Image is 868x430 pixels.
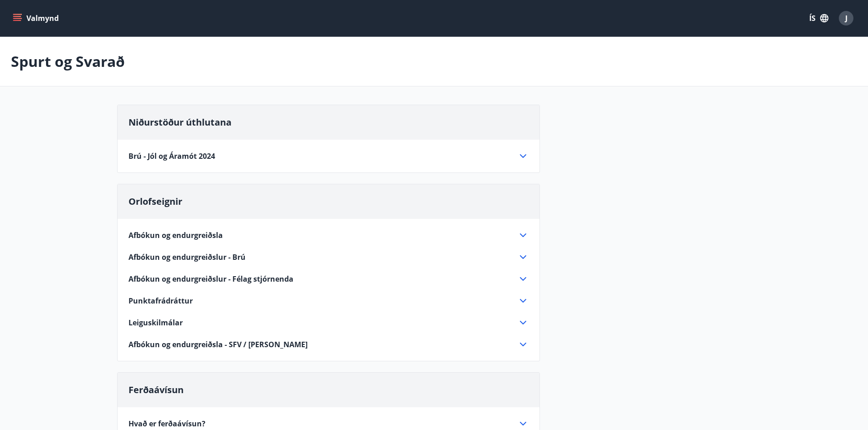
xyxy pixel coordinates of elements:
[128,252,246,262] span: Afbókun og endurgreiðslur - Brú
[128,296,193,306] span: Punktafrádráttur
[845,13,847,23] span: J
[128,384,184,396] span: Ferðaávísun
[835,7,857,29] button: J
[128,418,529,429] div: Hvað er ferðaávísun?
[11,10,62,26] button: menu
[128,295,529,306] div: Punktafrádráttur
[11,51,125,71] p: Spurt og Svarað
[128,151,215,161] span: Brú - Jól og Áramót 2024
[128,195,182,207] span: Orlofseignir
[128,419,205,429] span: Hvað er ferðaávísun?
[128,230,223,240] span: Afbókun og endurgreiðsla
[804,10,833,26] button: ÍS
[128,116,231,128] span: Niðurstöður úthlutana
[128,151,529,162] div: Brú - Jól og Áramót 2024
[128,252,529,263] div: Afbókun og endurgreiðslur - Brú
[128,317,529,328] div: Leiguskilmálar
[128,273,529,284] div: Afbókun og endurgreiðslur - Félag stjórnenda
[128,230,529,241] div: Afbókun og endurgreiðsla
[128,339,529,350] div: Afbókun og endurgreiðsla - SFV / [PERSON_NAME]
[128,274,293,284] span: Afbókun og endurgreiðslur - Félag stjórnenda
[128,318,183,328] span: Leiguskilmálar
[128,339,308,349] span: Afbókun og endurgreiðsla - SFV / [PERSON_NAME]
